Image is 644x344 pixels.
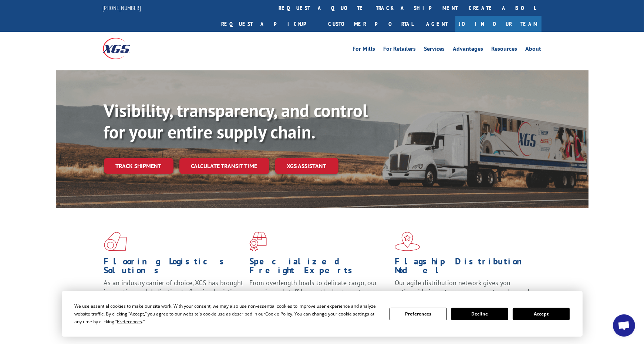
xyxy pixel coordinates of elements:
[103,4,141,11] a: [PHONE_NUMBER]
[384,46,416,54] a: For Retailers
[455,16,542,32] a: Join Our Team
[323,16,419,32] a: Customer Portal
[419,16,455,32] a: Agent
[249,257,389,278] h1: Specialized Freight Experts
[104,257,244,278] h1: Flooring Logistics Solutions
[451,308,508,320] button: Decline
[513,308,570,320] button: Accept
[453,46,483,54] a: Advantages
[424,46,445,54] a: Services
[395,232,420,251] img: xgs-icon-flagship-distribution-model-red
[104,158,173,174] a: Track shipment
[395,278,531,296] span: Our agile distribution network gives you nationwide inventory management on demand.
[390,308,446,320] button: Preferences
[74,302,381,325] div: We use essential cookies to make our site work. With your consent, we may also use non-essential ...
[492,46,517,54] a: Resources
[613,314,635,337] div: Open chat
[526,46,542,54] a: About
[104,99,368,143] b: Visibility, transparency, and control for your entire supply chain.
[179,158,269,174] a: Calculate transit time
[249,232,267,251] img: xgs-icon-focused-on-flooring-red
[353,46,375,54] a: For Mills
[275,158,338,174] a: XGS ASSISTANT
[216,16,323,32] a: Request a pickup
[395,257,535,278] h1: Flagship Distribution Model
[249,278,389,311] p: From overlength loads to delicate cargo, our experienced staff knows the best way to move your fr...
[117,318,142,325] span: Preferences
[265,311,292,317] span: Cookie Policy
[104,232,127,251] img: xgs-icon-total-supply-chain-intelligence-red
[62,291,583,337] div: Cookie Consent Prompt
[104,278,243,305] span: As an industry carrier of choice, XGS has brought innovation and dedication to flooring logistics...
